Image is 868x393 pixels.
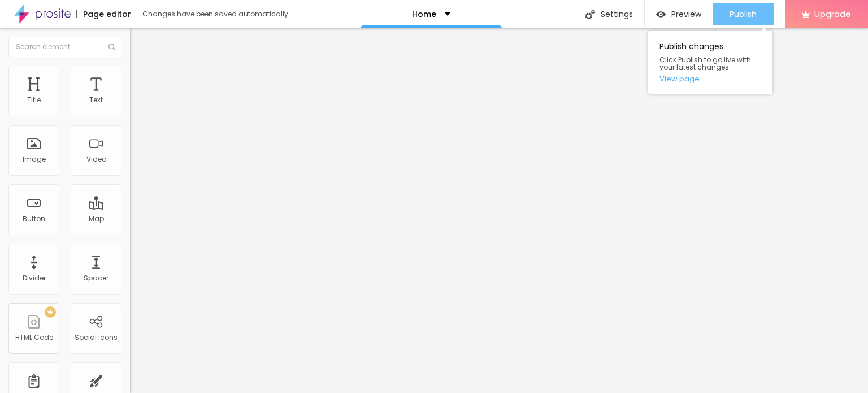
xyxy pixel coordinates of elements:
[130,28,868,393] iframe: Editor
[15,334,53,342] div: HTML Code
[84,274,108,282] div: Spacer
[76,10,131,18] div: Page editor
[23,156,46,163] div: Image
[89,96,103,104] div: Text
[23,215,45,223] div: Button
[671,10,701,19] span: Preview
[23,274,46,282] div: Divider
[730,10,757,19] span: Publish
[89,215,104,223] div: Map
[645,3,713,25] button: Preview
[814,9,851,19] span: Upgrade
[659,75,761,83] a: View page
[656,10,666,19] img: view-1.svg
[27,96,41,104] div: Title
[659,56,761,71] span: Click Publish to go live with your latest changes.
[648,31,772,94] div: Publish changes
[585,10,595,19] img: Icone
[86,156,106,163] div: Video
[8,37,121,57] input: Search element
[108,44,115,50] img: Icone
[713,3,774,25] button: Publish
[142,11,288,18] div: Changes have been saved automatically
[75,334,118,342] div: Social Icons
[412,10,436,18] p: Home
